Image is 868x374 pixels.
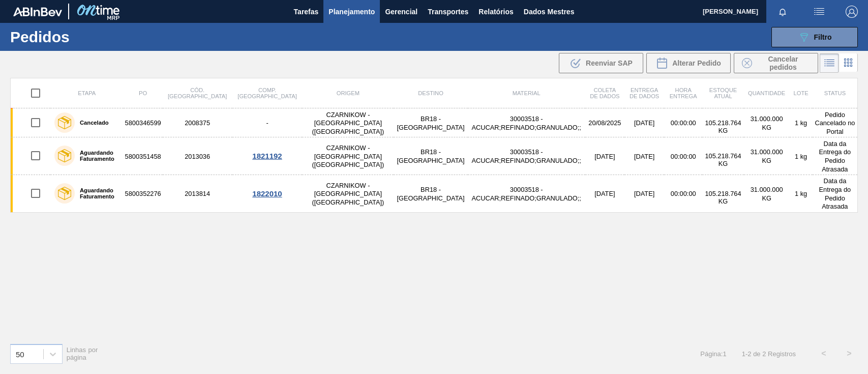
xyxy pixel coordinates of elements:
font: [DATE] [594,153,615,160]
font: 2013036 [185,153,210,160]
font: Material [513,90,541,96]
font: 20/08/2025 [588,119,621,127]
font: [DATE] [594,190,615,198]
font: Linhas por página [67,346,98,361]
font: Quantidade [748,90,785,96]
font: 1 kg [795,119,807,127]
font: 31.000.000 KG [751,186,783,202]
font: 1 kg [795,153,807,160]
font: 30003518 - ACUCAR;REFINADO;GRANULADO;; [471,115,581,131]
font: 1821192 [252,152,282,160]
font: Etapa [78,90,96,96]
font: BR18 - [GEOGRAPHIC_DATA] [397,186,464,202]
font: Gerencial [385,8,417,16]
img: TNhmsLtSVTkK8tSr43FrP2fwEKptu5GPRR3wAAAABJRU5ErkJggg== [13,7,62,16]
font: Entrega de dados [630,87,659,99]
div: Visão em Cards [839,53,858,73]
button: > [836,341,862,366]
font: Alterar Pedido [672,59,721,67]
font: Data da Entrega do Pedido Atrasada [819,178,851,211]
font: Origem [337,90,360,96]
font: 00:00:00 [671,190,696,198]
font: 50 [16,350,24,358]
font: Tarefas [294,8,319,16]
font: [DATE] [634,119,654,127]
font: Cancelar pedidos [768,55,798,71]
font: CZARNIKOW - [GEOGRAPHIC_DATA] ([GEOGRAPHIC_DATA]) [312,111,384,135]
font: Pedidos [10,28,70,45]
font: Data da Entrega do Pedido Atrasada [819,140,851,173]
font: 2013814 [185,190,210,198]
font: Relatórios [478,8,513,16]
font: 1 [723,350,726,358]
font: Lote [794,90,809,96]
font: 31.000.000 KG [751,115,783,131]
font: : [721,350,723,358]
font: 1 kg [795,190,807,198]
img: Sair [846,6,858,18]
font: BR18 - [GEOGRAPHIC_DATA] [397,115,464,131]
font: Filtro [814,33,832,41]
font: 31.000.000 KG [751,148,783,164]
font: Estoque atual [709,87,737,99]
font: Status [824,90,846,96]
font: Aguardando Faturamento [80,150,114,162]
font: 105.218.764 KG [705,119,741,134]
font: de [753,350,760,358]
font: Coleta de dados [590,87,619,99]
font: PO [139,90,147,96]
div: Reenviar SAP [559,53,643,73]
font: 5800351458 [125,153,161,160]
font: 5800346599 [125,119,161,127]
font: 2008375 [185,119,210,127]
font: 30003518 - ACUCAR;REFINADO;GRANULADO;; [471,186,581,202]
button: < [811,341,836,366]
div: Cancelar Pedidos em Massa [734,53,818,73]
font: > [847,349,851,358]
font: Comp. [GEOGRAPHIC_DATA] [237,87,296,99]
button: Filtro [771,27,858,47]
font: CZARNIKOW - [GEOGRAPHIC_DATA] ([GEOGRAPHIC_DATA]) [312,144,384,168]
a: Cancelado58003465992008375-CZARNIKOW - [GEOGRAPHIC_DATA] ([GEOGRAPHIC_DATA])BR18 - [GEOGRAPHIC_DA... [11,108,858,137]
font: Registros [768,350,796,358]
font: Cód. [GEOGRAPHIC_DATA] [168,87,227,99]
font: Cancelado [80,120,109,126]
font: Planejamento [328,8,375,16]
font: 30003518 - ACUCAR;REFINADO;GRANULADO;; [471,148,581,164]
font: [PERSON_NAME] [703,8,758,15]
font: Página [700,350,721,358]
font: 105.218.764 KG [705,152,741,167]
font: 2 [747,350,751,358]
div: Alterar Pedido [646,53,731,73]
font: 1 [742,350,745,358]
font: Destino [418,90,443,96]
font: [DATE] [634,153,654,160]
a: Aguardando Faturamento58003514582013036CZARNIKOW - [GEOGRAPHIC_DATA] ([GEOGRAPHIC_DATA])BR18 - [G... [11,137,858,175]
font: - [266,119,268,127]
font: Dados Mestres [524,8,575,16]
font: Reenviar SAP [586,59,633,67]
button: Notificações [766,5,799,19]
font: 105.218.764 KG [705,190,741,205]
font: Hora Entrega [670,87,697,99]
button: Cancelar pedidos [734,53,818,73]
font: Pedido Cancelado no Portal [815,111,855,135]
font: 5800352276 [125,190,161,198]
font: CZARNIKOW - [GEOGRAPHIC_DATA] ([GEOGRAPHIC_DATA]) [312,182,384,206]
font: 00:00:00 [671,153,696,160]
div: Visão em Lista [820,53,839,73]
font: BR18 - [GEOGRAPHIC_DATA] [397,148,464,164]
img: ações do usuário [813,6,825,18]
a: Aguardando Faturamento58003522762013814CZARNIKOW - [GEOGRAPHIC_DATA] ([GEOGRAPHIC_DATA])BR18 - [G... [11,175,858,212]
font: - [745,350,747,358]
font: Transportes [428,8,468,16]
font: Aguardando Faturamento [80,187,114,199]
font: 1822010 [252,189,282,198]
font: < [821,349,826,358]
font: 2 [762,350,766,358]
font: [DATE] [634,190,654,198]
font: 00:00:00 [671,119,696,127]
